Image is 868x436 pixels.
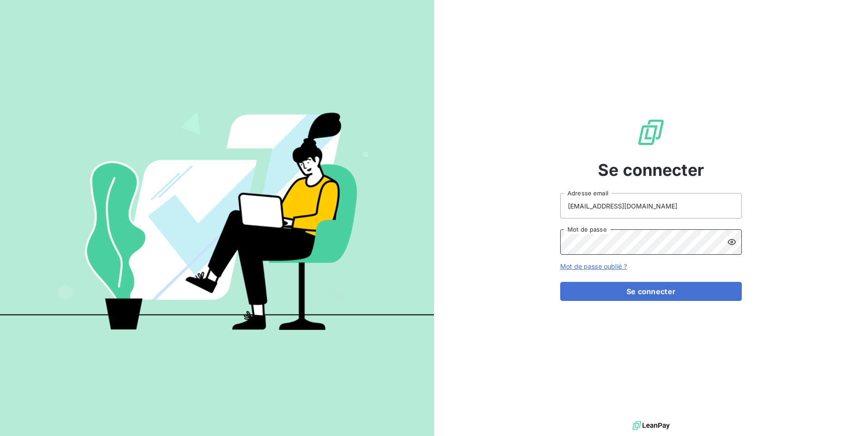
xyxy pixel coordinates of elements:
button: Se connecter [560,282,742,301]
img: Logo LeanPay [636,118,666,147]
input: placeholder [560,193,742,218]
span: Se connecter [598,158,704,182]
img: logo [632,419,670,432]
a: Mot de passe oublié ? [560,262,627,270]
